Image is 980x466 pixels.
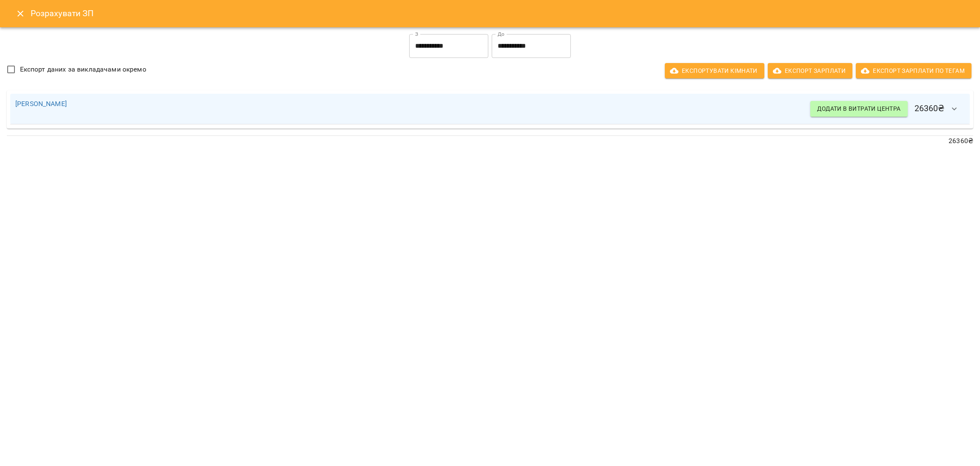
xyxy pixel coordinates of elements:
[775,66,846,76] span: Експорт Зарплати
[20,64,146,75] span: Експорт даних за викладачами окремо
[7,136,973,146] p: 26360 ₴
[863,66,965,76] span: Експорт Зарплати по тегам
[856,63,971,78] button: Експорт Зарплати по тегам
[817,104,900,114] span: Додати в витрати центра
[810,99,965,119] h6: 26360 ₴
[15,100,67,108] a: [PERSON_NAME]
[31,7,970,20] h6: Розрахувати ЗП
[10,3,31,24] button: Close
[810,101,907,116] button: Додати в витрати центра
[665,63,764,78] button: Експортувати кімнати
[672,66,758,76] span: Експортувати кімнати
[768,63,852,78] button: Експорт Зарплати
